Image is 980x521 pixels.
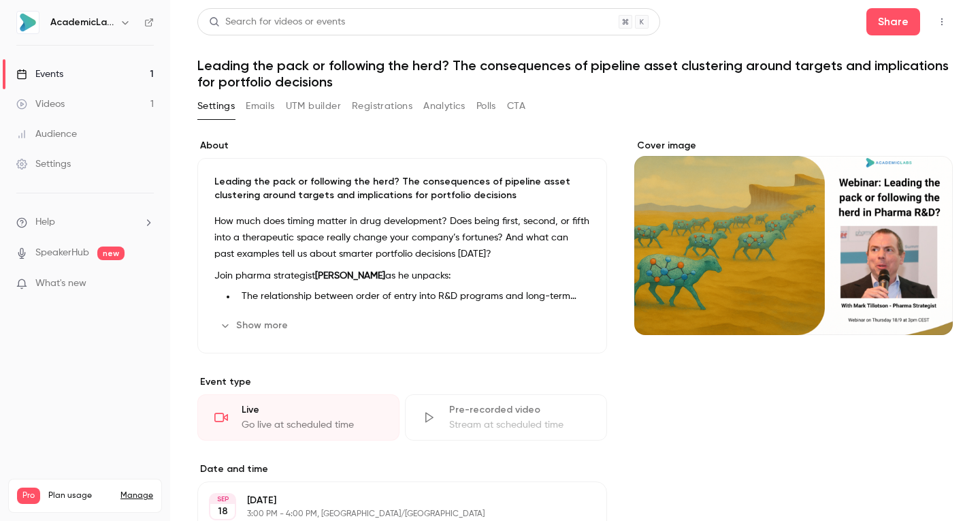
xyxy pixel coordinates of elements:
[214,268,590,284] p: Join pharma strategist as he unpacks:
[16,127,77,141] div: Audience
[242,418,382,432] div: Go live at scheduled time
[449,403,590,417] div: Pre-recorded video
[507,95,525,117] button: CTA
[16,215,154,230] li: help-dropdown-opener
[214,213,590,262] p: How much does timing matter in drug development? Does being first, second, or fifth into a therap...
[17,12,39,33] img: AcademicLabs
[16,157,71,171] div: Settings
[210,494,235,504] div: SEP
[247,509,535,520] p: 3:00 PM - 4:00 PM, [GEOGRAPHIC_DATA]/[GEOGRAPHIC_DATA]
[242,403,382,417] div: Live
[120,490,153,501] a: Manage
[197,57,953,90] h1: Leading the pack or following the herd? The consequences of pipeline asset clustering around targ...
[866,8,920,35] button: Share
[214,175,590,202] p: Leading the pack or following the herd? The consequences of pipeline asset clustering around targ...
[634,139,953,153] label: Cover image
[17,488,40,504] span: Pro
[197,95,235,117] button: Settings
[137,278,154,290] iframe: Noticeable Trigger
[246,95,274,117] button: Emails
[315,271,385,281] strong: [PERSON_NAME]
[35,215,55,230] span: Help
[197,139,607,153] label: About
[476,95,496,117] button: Polls
[50,16,114,29] h6: AcademicLabs
[16,97,65,111] div: Videos
[218,505,228,518] p: 18
[197,394,399,441] div: LiveGo live at scheduled time
[35,277,86,291] span: What's new
[197,462,607,476] label: Date and time
[236,289,590,304] li: The relationship between order of entry into R&D programs and long-term company value.
[449,418,590,432] div: Stream at scheduled time
[197,375,607,389] p: Event type
[97,247,125,260] span: new
[16,67,63,81] div: Events
[634,139,953,335] section: Cover image
[247,494,535,507] p: [DATE]
[423,95,465,117] button: Analytics
[214,315,296,336] button: Show more
[209,15,345,29] div: Search for videos or events
[48,490,112,501] span: Plan usage
[35,246,89,260] a: SpeakerHub
[405,394,607,441] div: Pre-recorded videoStream at scheduled time
[286,95,341,117] button: UTM builder
[352,95,412,117] button: Registrations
